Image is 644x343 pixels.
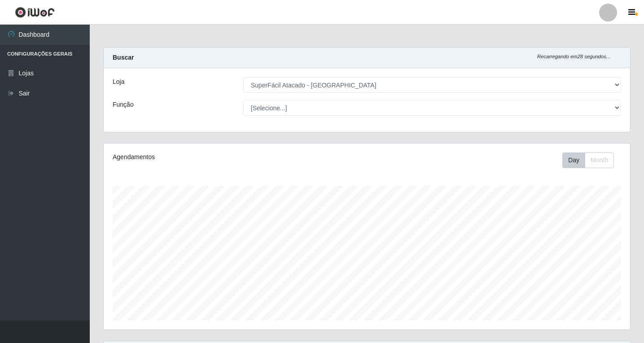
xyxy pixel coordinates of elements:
button: Day [562,152,585,168]
div: Toolbar with button groups [562,152,621,168]
i: Recarregando em 28 segundos... [537,54,610,59]
strong: Buscar [113,54,134,61]
label: Loja [113,77,124,87]
button: Month [585,152,614,168]
div: Agendamentos [113,152,317,162]
label: Função [113,100,134,109]
div: First group [562,152,614,168]
img: CoreUI Logo [15,7,55,18]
